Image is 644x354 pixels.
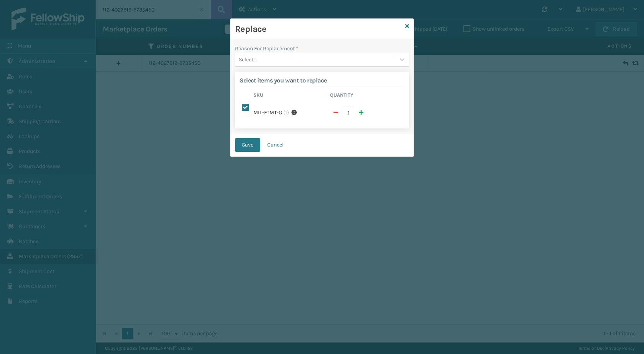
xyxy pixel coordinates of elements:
[235,23,402,35] h3: Replace
[253,109,282,117] label: MIL-FTMT-G
[235,44,298,53] label: Reason For Replacement
[235,138,260,152] button: Save
[239,56,257,64] div: Select...
[260,138,291,152] button: Cancel
[240,76,404,84] h2: Select items you want to replace
[283,109,289,117] span: ( 1 )
[328,92,404,101] th: Quantity
[251,92,328,101] th: Sku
